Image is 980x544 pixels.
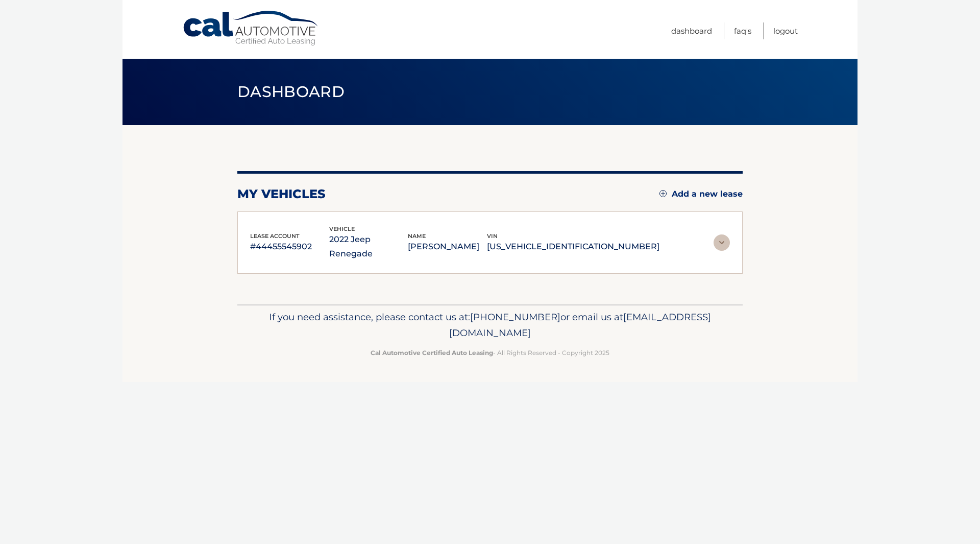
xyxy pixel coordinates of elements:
[329,225,355,232] span: vehicle
[470,311,560,323] span: [PHONE_NUMBER]
[408,240,487,254] p: [PERSON_NAME]
[659,189,743,199] a: Add a new lease
[408,232,426,240] span: name
[237,186,326,202] h2: my vehicles
[773,22,798,39] a: Logout
[250,240,329,254] p: #44455545902
[329,232,408,261] p: 2022 Jeep Renegade
[487,240,659,254] p: [US_VEHICLE_IDENTIFICATION_NUMBER]
[250,232,300,240] span: lease account
[182,10,320,46] a: Cal Automotive
[487,232,498,240] span: vin
[671,22,712,39] a: Dashboard
[244,347,736,358] p: - All Rights Reserved - Copyright 2025
[734,22,751,39] a: FAQ's
[659,190,667,197] img: add.svg
[244,309,736,342] p: If you need assistance, please contact us at: or email us at
[714,234,730,251] img: accordion-rest.svg
[371,349,493,357] strong: Cal Automotive Certified Auto Leasing
[237,82,345,101] span: Dashboard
